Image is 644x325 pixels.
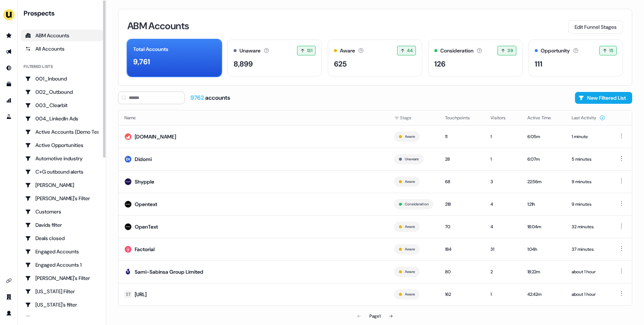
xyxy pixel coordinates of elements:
button: Touchpoints [445,111,479,124]
div: 6:05m [527,133,560,140]
div: Sami-Sabinsa Group Limited [135,268,203,276]
div: 42:42m [527,291,560,298]
div: 4 [490,223,516,230]
div: Factorial [135,246,155,253]
div: 9 minutes [572,178,605,185]
div: Opportunity [541,47,570,55]
div: 22:56m [527,178,560,185]
a: All accounts [21,43,103,55]
div: 9,761 [133,56,150,67]
div: accounts [190,94,230,102]
a: Go to Charlotte's Filter [21,192,103,204]
div: [PERSON_NAME]'s Filter [25,274,99,282]
div: 162 [445,291,479,298]
a: Go to Charlotte Stone [21,179,103,191]
div: Engaged Accounts 1 [25,261,99,268]
div: Automotive industry [25,155,99,162]
div: [URL] [135,291,147,298]
div: 001_Inbound [25,75,99,82]
div: 1 minute [572,133,605,140]
button: Edit Funnel Stages [568,20,623,34]
span: 9762 [190,94,205,102]
div: Opentext [135,201,157,208]
a: Go to Georgia's filter [21,299,103,311]
a: Go to Georgia Filter [21,285,103,297]
div: 80 [445,268,479,276]
a: Go to Active Opportunities [21,139,103,151]
div: Unaware [240,47,261,55]
div: Deals closed [25,235,99,242]
div: Prospects [24,9,103,18]
button: Aware [405,291,415,298]
div: [PERSON_NAME] [25,181,99,189]
div: 37 minutes [572,246,605,253]
div: 68 [445,178,479,185]
div: Engaged Accounts [25,248,99,255]
a: Go to 001_Inbound [21,73,103,85]
a: Go to attribution [3,95,15,106]
button: Consideration [405,201,428,208]
span: 15 [609,47,613,54]
button: Aware [405,178,415,185]
div: All Accounts [25,45,99,52]
div: [US_STATE]'s filter [25,301,99,308]
button: Unaware [405,156,419,162]
div: 3 [490,178,516,185]
span: 131 [307,47,312,54]
a: ABM Accounts [21,30,103,41]
div: [PERSON_NAME]'s Filter [25,195,99,202]
a: Go to experiments [3,111,15,123]
h3: ABM Accounts [127,21,189,31]
div: 218 [445,201,479,208]
div: 004_LinkedIn Ads [25,115,99,122]
div: Shypple [135,178,154,185]
a: Go to Geneviève's Filter [21,272,103,284]
div: Consideration [440,47,473,55]
a: Go to Davids filter [21,219,103,231]
div: 1 [490,291,516,298]
div: about 1 hour [572,268,605,276]
div: 18:04m [527,223,560,230]
a: Go to 004_LinkedIn Ads [21,113,103,124]
div: 4 [490,201,516,208]
a: Go to C+G outbound alerts [21,166,103,178]
div: Customers [25,208,99,215]
div: Aware [340,47,355,55]
div: 31 [490,246,516,253]
a: Go to outbound experience [3,46,15,58]
div: Active Accounts (Demo Test) [25,128,99,136]
a: Go to 003_Clearbit [21,99,103,111]
div: 625 [334,58,347,69]
div: Davids filter [25,221,99,229]
div: 70 [445,223,479,230]
button: Visitors [490,111,514,124]
div: 28 [445,155,479,163]
div: 9 minutes [572,201,605,208]
div: ABM Accounts [25,32,99,39]
div: Didomi [135,155,152,163]
a: Go to Inbound [3,62,15,74]
div: 6:07m [527,155,560,163]
div: 18:22m [527,268,560,276]
a: Go to Active Accounts (Demo Test) [21,126,103,138]
div: [DOMAIN_NAME] [135,133,176,140]
div: about 1 hour [572,291,605,298]
div: 1 [490,133,516,140]
a: Go to prospects [3,30,15,41]
div: 111 [535,58,543,69]
div: 002_Outbound [25,88,99,96]
div: 1:21h [527,201,560,208]
a: Go to Engaged Accounts [21,246,103,257]
a: Go to integrations [3,275,15,287]
div: 003_Clearbit [25,102,99,109]
button: Last Activity [572,111,605,124]
div: 184 [445,246,479,253]
div: 1:04h [527,246,560,253]
div: High engagement [25,314,99,322]
div: Stage [394,114,433,122]
button: Active Time [527,111,560,124]
div: C+G outbound alerts [25,168,99,175]
div: Total Accounts [133,45,168,53]
a: Go to templates [3,78,15,90]
div: 8,899 [234,58,253,69]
